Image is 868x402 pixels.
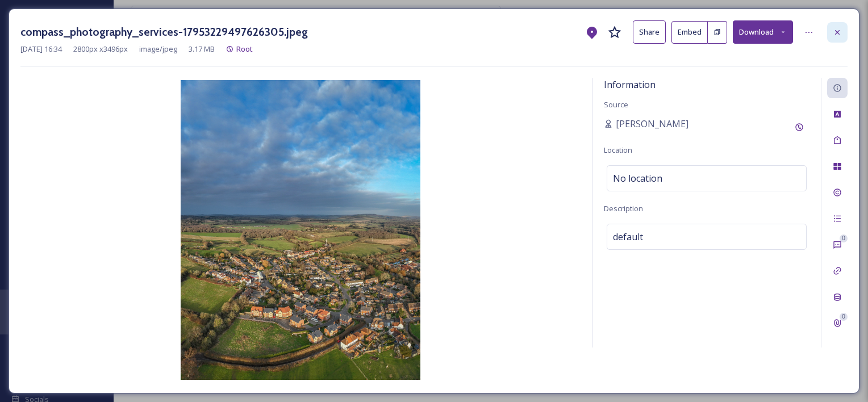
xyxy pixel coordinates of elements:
span: Root [236,44,253,54]
div: 0 [840,313,848,321]
span: Description [604,203,643,213]
span: Source [604,99,628,110]
button: Share [633,20,666,44]
span: 3.17 MB [189,44,215,55]
span: Information [604,78,656,91]
h3: compass_photography_services-17953229497626305.jpeg [20,24,308,40]
span: No location [613,171,662,185]
img: compass_photography_services-17953229497626305.jpeg [20,80,581,380]
button: Download [733,20,793,44]
span: Location [604,145,632,155]
button: Embed [671,21,708,44]
span: 2800 px x 3496 px [73,44,128,55]
span: default [613,230,643,244]
span: image/jpeg [139,44,177,55]
span: [PERSON_NAME] [616,117,688,131]
div: 0 [840,235,848,242]
span: [DATE] 16:34 [20,44,62,55]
